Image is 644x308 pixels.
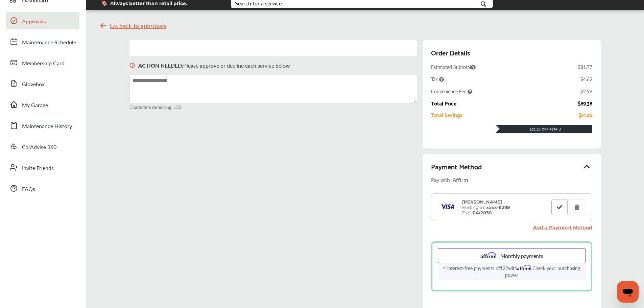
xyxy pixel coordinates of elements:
span: Pay with [431,175,450,184]
div: Order Details [431,47,470,58]
div: $21.26 [578,112,592,118]
span: FAQs [22,185,35,194]
small: Characters remaining: 150 [129,104,417,110]
a: Check your purchasing power - Learn more about Affirm Financing (opens in modal) [505,265,580,278]
strong: 04/2030 [473,210,492,215]
p: Please approve or decline each service below [138,62,290,69]
span: Go back to approvals [110,22,166,29]
span: Maintenance History [22,122,72,131]
span: Glovebox [22,80,45,89]
a: Maintenance History [6,117,79,134]
a: Membership Card [6,54,79,71]
span: Tax [431,76,444,82]
div: Payment Method [431,161,592,172]
span: CarAdvise 360 [22,143,56,152]
a: My Garage [6,96,79,113]
span: Always better than retail price. [110,1,187,6]
span: Maintenance Schedule [22,38,76,47]
a: CarAdvise 360 [6,138,79,155]
span: Convenience Fee [431,88,472,95]
div: Search for a service [235,1,282,6]
a: Glovebox [6,75,79,92]
span: Approvals [22,17,46,26]
strong: xxxx- 8299 [486,205,510,210]
span: Estimated Subtotal [431,64,476,70]
div: $81.77 [578,64,592,70]
span: $22 [500,265,508,271]
div: $89.38 [578,100,592,106]
a: FAQs [6,180,79,197]
span: Affirm [517,265,531,270]
span: Invite Friends [22,164,54,173]
p: 4 interest-free payments of with . [438,263,585,280]
span: My Garage [22,101,48,110]
div: Affirm [453,175,537,184]
a: Approvals [6,12,79,29]
div: $21.26 Off Retail! [496,127,592,132]
div: Total Savings [431,112,462,118]
a: Add a Payment Method [533,224,592,231]
div: Total Price [431,100,456,106]
img: dollor_label_vector.a70140d1.svg [102,0,107,6]
img: svg+xml;base64,PHN2ZyB4bWxucz0iaHR0cDovL3d3dy53My5vcmcvMjAwMC9zdmciIHdpZHRoPSIyNCIgaGVpZ2h0PSIyNC... [99,22,107,30]
a: Invite Friends [6,159,79,176]
a: Maintenance Schedule [6,33,79,50]
div: $2.99 [580,88,592,95]
div: $4.62 [580,76,592,82]
img: svg+xml;base64,PHN2ZyB3aWR0aD0iMTYiIGhlaWdodD0iMTciIHZpZXdCb3g9IjAgMCAxNiAxNyIgZmlsbD0ibm9uZSIgeG... [129,56,135,75]
iframe: Button to launch messaging window [617,281,639,303]
strong: [PERSON_NAME] [462,199,502,205]
div: Ending in: Exp: [459,199,513,215]
img: affirm.ee73cc9f.svg [480,252,496,260]
div: Monthly payments [438,248,585,263]
span: Membership Card [22,59,65,68]
b: ACTION NEEDED : [138,62,183,69]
